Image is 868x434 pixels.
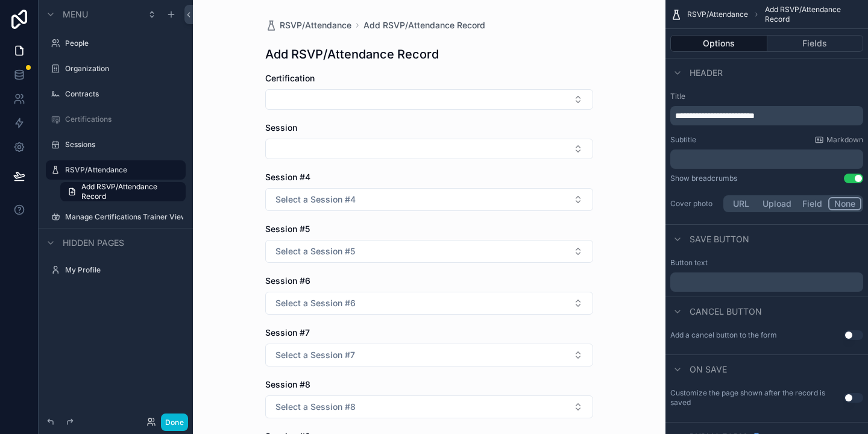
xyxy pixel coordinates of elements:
span: Session #8 [265,379,310,389]
button: Done [161,414,188,431]
span: Select a Session #5 [275,245,355,257]
label: RSVP/Attendance [65,165,178,175]
button: Select Button [265,344,593,366]
label: People [65,39,183,48]
label: Button text [670,258,708,268]
span: Hidden pages [63,237,124,249]
span: Select a Session #4 [275,193,356,206]
span: Save button [690,233,749,245]
label: Add a cancel button to the form [670,330,777,340]
button: Select Button [265,395,593,418]
button: Select Button [265,188,593,211]
span: RSVP/Attendance [687,10,748,19]
span: Session #6 [265,275,310,286]
a: Markdown [814,135,863,145]
label: Certifications [65,115,183,124]
label: Customize the page shown after the record is saved [670,388,844,407]
span: RSVP/Attendance [280,19,351,31]
label: My Profile [65,265,183,275]
span: Markdown [826,135,863,145]
span: Cancel button [690,306,762,318]
a: Add RSVP/Attendance Record [363,19,485,31]
span: Session #5 [265,224,310,234]
button: Fields [767,35,864,52]
span: Add RSVP/Attendance Record [81,182,178,201]
label: Sessions [65,140,183,149]
a: RSVP/Attendance [265,19,351,31]
label: Subtitle [670,135,696,145]
span: Certification [265,73,315,83]
span: Session [265,122,297,133]
button: None [828,197,861,210]
span: Select a Session #7 [275,349,355,361]
span: Menu [63,8,88,20]
div: scrollable content [670,272,863,292]
a: Add RSVP/Attendance Record [60,182,186,201]
div: scrollable content [670,106,863,125]
button: Field [797,197,829,210]
div: scrollable content [670,149,863,169]
button: Select Button [265,139,593,159]
label: Title [670,92,863,101]
button: Select Button [265,292,593,315]
button: Upload [757,197,797,210]
span: On save [690,363,727,376]
button: URL [725,197,757,210]
span: Session #7 [265,327,310,338]
label: Contracts [65,89,183,99]
button: Select Button [265,89,593,110]
h1: Add RSVP/Attendance Record [265,46,439,63]
label: Cover photo [670,199,719,209]
label: Manage Certifications Trainer View [65,212,183,222]
label: Organization [65,64,183,74]
div: Show breadcrumbs [670,174,737,183]
span: Select a Session #8 [275,401,356,413]
span: Session #4 [265,172,310,182]
span: Header [690,67,723,79]
span: Select a Session #6 [275,297,356,309]
button: Options [670,35,767,52]
button: Select Button [265,240,593,263]
span: Add RSVP/Attendance Record [765,5,863,24]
